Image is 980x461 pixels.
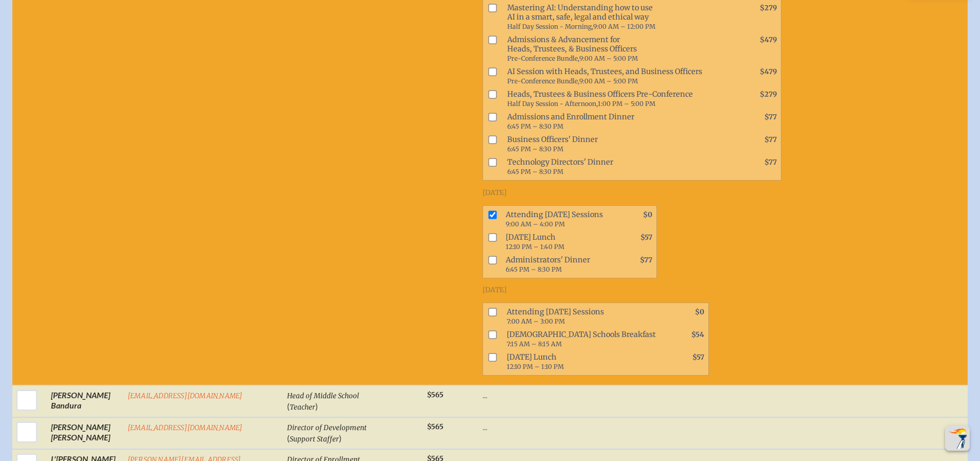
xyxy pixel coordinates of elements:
span: 7:15 AM – 8:15 AM [507,340,562,348]
span: $57 [640,233,652,242]
span: Pre-Conference Bundle, [507,55,579,62]
span: Technology Directors' Dinner [503,155,736,178]
span: Pre-Conference Bundle, [507,77,579,85]
span: Attending [DATE] Sessions [503,305,663,328]
span: 7:00 AM – 3:00 PM [507,317,565,325]
span: 9:00 AM – 4:00 PM [506,220,565,228]
span: 1:00 PM – 5:00 PM [598,100,655,108]
span: [DATE] [483,188,507,197]
span: $57 [692,353,704,362]
span: Admissions & Advancement for Heads, Trustees, & Business Officers [503,33,736,65]
span: $0 [695,308,704,316]
span: $77 [764,135,777,144]
span: $479 [760,36,777,44]
span: ( [287,401,290,411]
td: [PERSON_NAME] [PERSON_NAME] [47,417,123,449]
span: [DATE] [483,286,507,294]
span: [DATE] Lunch [502,230,611,253]
span: $77 [764,158,777,167]
span: 6:45 PM – 8:30 PM [507,168,563,175]
span: 6:45 PM – 8:30 PM [506,265,562,273]
span: $279 [760,4,777,12]
img: To the top [947,428,968,449]
span: 6:45 PM – 8:30 PM [507,122,563,130]
span: ) [339,433,342,443]
span: $77 [764,113,777,121]
span: ( [287,433,290,443]
span: 6:45 PM – 8:30 PM [507,145,563,153]
span: $279 [760,90,777,99]
span: ) [315,401,318,411]
td: [PERSON_NAME] Bandura [47,385,123,417]
span: Admissions and Enrollment Dinner [503,110,736,133]
span: Heads, Trustees & Business Officers Pre-Conference [503,87,736,110]
span: 12:10 PM – 1:10 PM [507,363,564,370]
span: Support Staffer [290,435,339,444]
span: [DATE] Lunch [503,350,663,373]
span: Head of Middle School [287,392,359,400]
span: Mastering AI: Understanding how to use AI in a smart, safe, legal and ethical way [503,1,736,33]
span: Director of Development [287,423,367,432]
span: [DEMOGRAPHIC_DATA] Schools Breakfast [503,328,663,350]
p: ... [483,390,781,400]
span: $479 [760,67,777,76]
button: Scroll Top [945,426,970,451]
span: $0 [643,210,652,219]
span: $77 [640,256,652,264]
span: 12:10 PM – 1:40 PM [506,243,564,251]
span: Attending [DATE] Sessions [502,208,611,230]
p: ... [483,422,781,432]
span: 9:00 AM – 12:00 PM [593,23,655,30]
a: [EMAIL_ADDRESS][DOMAIN_NAME] [128,423,243,432]
span: $565 [427,391,443,399]
span: $565 [427,422,443,431]
span: Teacher [290,403,315,412]
span: 9:00 AM – 5:00 PM [579,55,638,62]
span: Business Officers' Dinner [503,133,736,155]
span: Administrators' Dinner [502,253,611,276]
span: Half Day Session - Afternoon, [507,100,598,108]
span: AI Session with Heads, Trustees, and Business Officers [503,65,736,87]
span: 9:00 AM – 5:00 PM [579,77,638,85]
span: $54 [691,330,704,339]
a: [EMAIL_ADDRESS][DOMAIN_NAME] [128,392,243,400]
span: Half Day Session - Morning, [507,23,593,30]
